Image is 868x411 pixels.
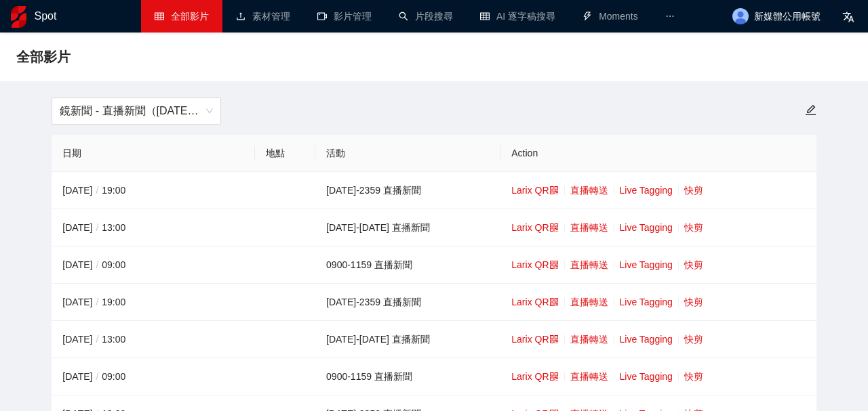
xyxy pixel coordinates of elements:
[684,259,703,270] a: 快剪
[16,46,71,68] span: 全部影片
[315,172,500,209] td: [DATE]-2359 直播新聞
[315,358,500,395] td: 0900-1159 直播新聞
[171,11,209,22] span: 全部影片
[549,297,559,307] span: qrcode
[92,259,102,270] span: /
[511,297,558,307] a: Larix QR
[60,98,213,124] span: 鏡新聞 - 直播新聞（2025-2027）
[315,246,500,284] td: 0900-1159 直播新聞
[480,11,555,22] a: tableAI 逐字稿搜尋
[665,12,675,21] span: ellipsis
[315,209,500,246] td: [DATE]-[DATE] 直播新聞
[92,222,102,233] span: /
[732,8,749,24] img: avatar
[620,371,673,382] a: Live Tagging
[500,135,816,172] th: Action
[684,185,703,196] a: 快剪
[684,334,703,345] a: 快剪
[399,11,453,22] a: search片段搜尋
[315,321,500,358] td: [DATE]-[DATE] 直播新聞
[52,284,255,321] td: [DATE] 19:00
[52,321,255,358] td: [DATE] 13:00
[549,260,559,269] span: qrcode
[570,297,608,307] a: 直播轉送
[52,209,255,246] td: [DATE] 13:00
[549,372,559,381] span: qrcode
[255,135,315,172] th: 地點
[52,172,255,209] td: [DATE] 19:00
[620,297,673,307] a: Live Tagging
[570,222,608,233] a: 直播轉送
[52,358,255,395] td: [DATE] 09:00
[684,297,703,307] a: 快剪
[570,185,608,196] a: 直播轉送
[155,12,164,21] span: table
[620,259,673,270] a: Live Tagging
[315,284,500,321] td: [DATE]-2359 直播新聞
[317,11,372,22] a: video-camera影片管理
[570,371,608,382] a: 直播轉送
[805,104,816,116] span: edit
[236,11,290,22] a: upload素材管理
[92,185,102,196] span: /
[511,222,558,233] a: Larix QR
[52,246,255,284] td: [DATE] 09:00
[549,186,559,195] span: qrcode
[52,135,255,172] th: 日期
[11,6,26,28] img: logo
[511,371,558,382] a: Larix QR
[92,371,102,382] span: /
[620,334,673,345] a: Live Tagging
[511,334,558,345] a: Larix QR
[549,223,559,232] span: qrcode
[549,334,559,344] span: qrcode
[92,334,102,345] span: /
[620,222,673,233] a: Live Tagging
[684,371,703,382] a: 快剪
[92,297,102,307] span: /
[511,259,558,270] a: Larix QR
[583,11,638,22] a: thunderboltMoments
[315,135,500,172] th: 活動
[570,334,608,345] a: 直播轉送
[684,222,703,233] a: 快剪
[620,185,673,196] a: Live Tagging
[570,259,608,270] a: 直播轉送
[511,185,558,196] a: Larix QR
